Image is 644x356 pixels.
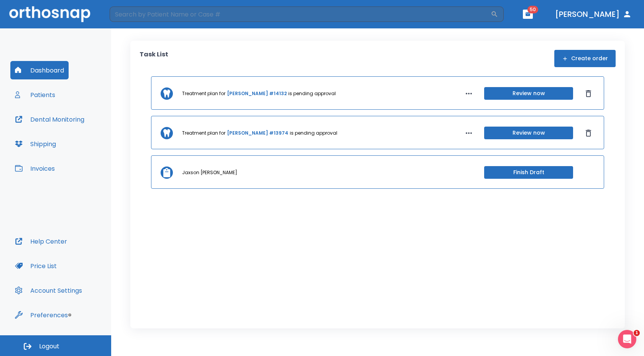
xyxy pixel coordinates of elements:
button: Finish Draft [484,166,573,179]
button: Review now [484,87,573,100]
button: Help Center [10,232,72,251]
button: Account Settings [10,281,87,300]
input: Search by Patient Name or Case # [110,7,491,22]
p: Treatment plan for [182,130,225,137]
span: Logout [39,342,59,351]
button: Dashboard [10,61,69,79]
button: Create order [554,50,616,67]
a: [PERSON_NAME] #13974 [227,130,288,137]
button: Review now [484,127,573,139]
button: Dismiss [582,127,595,139]
p: Task List [140,50,168,67]
iframe: Intercom live chat [618,330,636,348]
button: Price List [10,257,61,275]
button: [PERSON_NAME] [552,7,635,21]
a: [PERSON_NAME] #14132 [227,90,287,97]
p: Treatment plan for [182,90,225,97]
button: Preferences [10,306,72,324]
img: Orthosnap [9,6,90,22]
button: Invoices [10,159,59,178]
button: Shipping [10,135,61,153]
button: Dismiss [582,87,595,100]
button: Dental Monitoring [10,110,89,129]
p: is pending approval [290,130,337,137]
p: Jaxson [PERSON_NAME] [182,169,237,176]
button: Patients [10,86,60,104]
div: Tooltip anchor [66,311,73,318]
p: is pending approval [288,90,336,97]
span: 1 [634,330,640,336]
span: 50 [527,6,538,13]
